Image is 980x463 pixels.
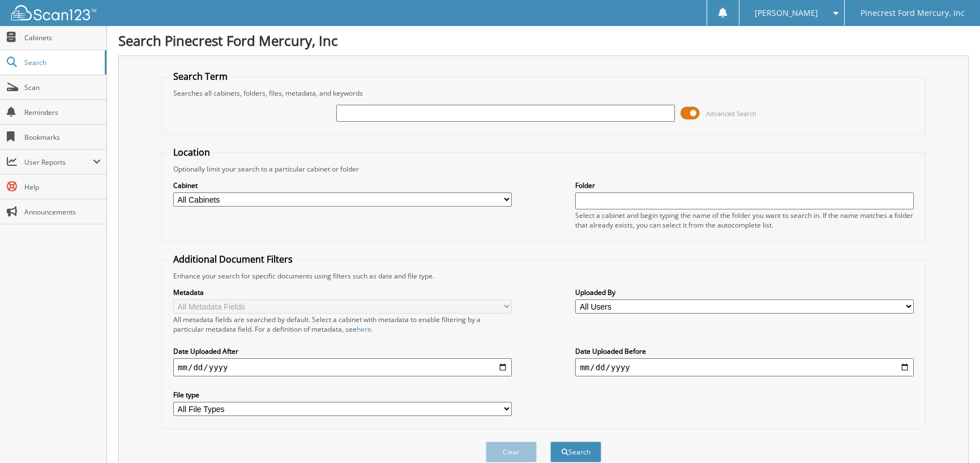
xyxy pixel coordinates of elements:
span: User Reports [24,157,93,167]
h1: Search Pinecrest Ford Mercury, Inc [118,31,969,50]
iframe: Chat Widget [923,409,980,463]
label: Folder [575,181,914,190]
div: Searches all cabinets, folders, files, metadata, and keywords [168,88,919,98]
div: Enhance your search for specific documents using filters such as date and file type. [168,271,919,281]
span: [PERSON_NAME] [755,10,818,16]
input: end [575,358,914,376]
input: start [173,358,512,376]
span: Pinecrest Ford Mercury, Inc [861,10,965,16]
span: Bookmarks [24,132,101,142]
span: Scan [24,83,101,92]
span: Advanced Search [706,109,756,118]
span: Announcements [24,207,101,217]
div: All metadata fields are searched by default. Select a cabinet with metadata to enable filtering b... [173,315,512,334]
legend: Additional Document Filters [168,253,298,265]
label: Date Uploaded Before [575,346,914,356]
div: Optionally limit your search to a particular cabinet or folder [168,164,919,174]
button: Search [550,441,601,462]
legend: Location [168,146,216,158]
label: File type [173,390,512,400]
legend: Search Term [168,70,233,83]
label: Date Uploaded After [173,346,512,356]
span: Search [24,58,99,67]
label: Metadata [173,288,512,297]
label: Cabinet [173,181,512,190]
a: here [357,324,371,334]
span: Reminders [24,108,101,117]
img: scan123-logo-white.svg [11,5,96,20]
span: Help [24,182,101,192]
label: Uploaded By [575,288,914,297]
div: Select a cabinet and begin typing the name of the folder you want to search in. If the name match... [575,211,914,230]
span: Cabinets [24,33,101,42]
button: Clear [486,441,537,462]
